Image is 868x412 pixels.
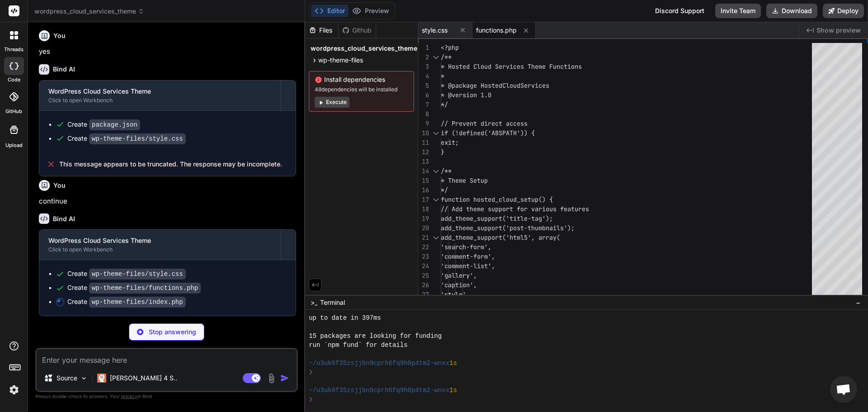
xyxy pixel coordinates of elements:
[418,62,429,71] div: 3
[8,76,20,84] label: code
[48,87,272,96] div: WordPress Cloud Services Theme
[441,290,470,298] span: 'style',
[715,4,761,18] button: Invite Team
[311,44,417,53] span: wordpress_cloud_services_theme
[318,56,363,65] span: wp-theme-files
[418,195,429,204] div: 17
[4,46,24,53] label: threads
[418,223,429,233] div: 20
[441,176,488,185] span: * Theme Setup
[39,81,281,110] button: WordPress Cloud Services ThemeClick to open Workbench
[67,283,201,293] div: Create
[80,374,88,382] img: Pick Models
[89,283,201,294] code: wp-theme-files/functions.php
[418,100,429,109] div: 7
[48,246,272,253] div: Click to open Workbench
[349,5,393,17] button: Preview
[48,97,272,104] div: Click to open Workbench
[53,65,75,74] h6: Bind AI
[39,196,296,207] p: continue
[67,269,186,279] div: Create
[418,119,429,128] div: 9
[441,281,477,289] span: 'caption',
[430,195,442,204] div: Click to collapse the range.
[441,252,495,260] span: 'comment-form',
[280,374,289,383] img: icon
[121,393,137,399] span: privacy
[418,290,429,299] div: 27
[441,148,444,156] span: }
[418,52,429,62] div: 2
[110,374,177,383] p: [PERSON_NAME] 4 S..
[418,71,429,81] div: 4
[97,374,106,383] img: Claude 4 Sonnet
[418,233,429,242] div: 21
[309,331,442,341] span: 15 packages are looking for funding
[441,119,528,128] span: // Prevent direct access
[53,214,75,223] h6: Bind AI
[476,26,517,35] span: functions.php
[441,262,495,270] span: 'comment-list',
[441,91,491,99] span: * @version 1.0
[441,62,582,71] span: * Hosted Cloud Services Theme Functions
[418,43,429,52] div: 1
[856,298,861,307] span: −
[59,160,282,169] span: This message appears to be truncated. The response may be incomplete.
[48,236,272,245] div: WordPress Cloud Services Theme
[320,298,345,307] span: Terminal
[830,376,857,403] div: Open chat
[430,166,442,176] div: Click to collapse the range.
[441,43,459,52] span: <?php
[89,119,140,130] code: package.json
[418,128,429,138] div: 10
[89,133,186,144] code: wp-theme-files/style.css
[57,374,77,383] p: Source
[650,4,710,18] div: Discord Support
[34,7,144,16] span: wordpress_cloud_services_theme
[766,4,817,18] button: Download
[449,386,457,395] span: 1s
[441,129,535,137] span: if (!defined('ABSPATH')) {
[311,298,317,307] span: >_
[5,108,22,115] label: GitHub
[430,233,442,242] div: Click to collapse the range.
[311,5,349,17] button: Editor
[441,243,491,251] span: 'search-form',
[449,359,457,368] span: 1s
[816,26,861,35] span: Show preview
[315,97,349,108] button: Execute
[39,230,281,260] button: WordPress Cloud Services ThemeClick to open Workbench
[441,271,477,279] span: 'gallery',
[823,4,864,18] button: Deploy
[67,297,186,307] div: Create
[35,392,298,401] p: Always double-check its answers. Your in Bind
[309,368,313,377] span: ❯
[309,313,381,322] span: up to date in 397ms
[441,224,575,232] span: add_theme_support('post-thumbnails');
[315,86,408,93] span: 48 dependencies will be installed
[418,109,429,119] div: 8
[89,297,186,308] code: wp-theme-files/index.php
[418,81,429,90] div: 5
[418,280,429,290] div: 26
[441,205,589,213] span: // Add theme support for various features
[39,47,296,57] p: yes
[5,142,23,149] label: Upload
[441,214,553,223] span: add_theme_support('title-tag');
[309,341,407,350] span: run `npm fund` for details
[854,295,863,310] button: −
[67,134,186,143] div: Create
[418,261,429,271] div: 24
[418,204,429,214] div: 18
[418,271,429,280] div: 25
[6,382,22,398] img: settings
[53,31,66,40] h6: You
[315,75,408,84] span: Install dependencies
[418,214,429,223] div: 19
[309,359,449,368] span: ~/u3uk0f35zsjjbn9cprh6fq9h0p4tm2-wnxx
[53,181,66,190] h6: You
[418,166,429,176] div: 14
[418,176,429,185] div: 15
[309,395,313,404] span: ❯
[309,386,449,395] span: ~/u3uk0f35zsjjbn9cprh6fq9h0p4tm2-wnxx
